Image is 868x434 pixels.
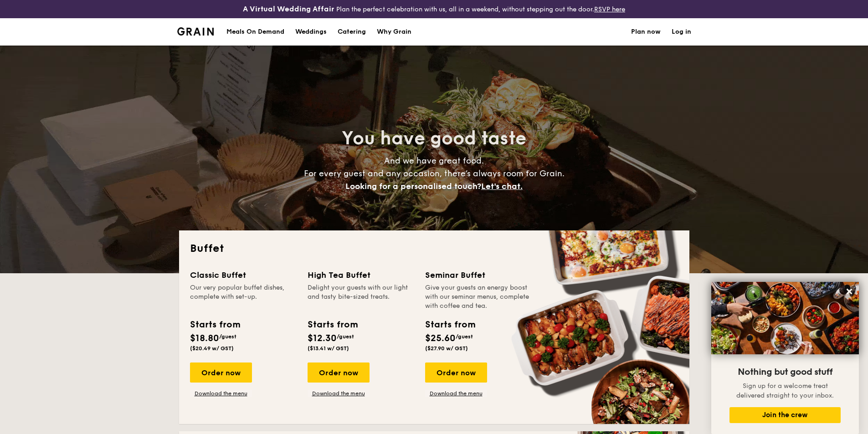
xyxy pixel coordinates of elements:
div: Why Grain [377,18,411,46]
a: Download the menu [190,390,252,397]
span: ($20.49 w/ GST) [190,345,234,352]
div: Our very popular buffet dishes, complete with set-up. [190,283,297,311]
span: /guest [219,333,236,340]
div: Order now [308,363,370,383]
span: /guest [337,333,354,340]
span: /guest [456,333,473,340]
div: Meals On Demand [226,18,284,46]
span: You have good taste [342,128,526,149]
span: $12.30 [308,333,337,344]
div: Starts from [308,318,357,332]
a: Download the menu [308,390,370,397]
span: ($27.90 w/ GST) [425,345,468,352]
div: Plan the perfect celebration with us, all in a weekend, without stepping out the door. [172,4,697,15]
div: Order now [425,363,487,383]
a: Logotype [177,27,214,36]
div: Delight your guests with our light and tasty bite-sized treats. [308,283,414,311]
span: $25.60 [425,333,456,344]
div: Weddings [295,18,327,46]
div: Starts from [190,318,240,332]
a: Plan now [631,18,661,46]
img: Grain [177,27,214,36]
div: Seminar Buffet [425,269,532,281]
button: Join the crew [729,407,841,423]
h2: Buffet [190,241,678,256]
div: Order now [190,363,252,383]
a: Meals On Demand [221,18,290,46]
img: DSC07876-Edit02-Large.jpeg [711,282,859,354]
span: Looking for a personalised touch? [345,181,481,191]
a: Catering [332,18,371,46]
span: $18.80 [190,333,219,344]
h1: Catering [338,18,366,46]
div: High Tea Buffet [308,269,414,281]
a: Weddings [290,18,332,46]
div: Starts from [425,318,475,332]
div: Give your guests an energy boost with our seminar menus, complete with coffee and tea. [425,283,532,311]
span: Let's chat. [481,181,523,191]
span: And we have great food. For every guest and any occasion, there’s always room for Grain. [304,156,565,191]
a: Log in [672,18,691,46]
a: Why Grain [371,18,417,46]
a: RSVP here [594,5,625,13]
a: Download the menu [425,390,487,397]
span: Nothing but good stuff [738,367,832,378]
span: ($13.41 w/ GST) [308,345,349,352]
span: Sign up for a welcome treat delivered straight to your inbox. [736,382,834,399]
h4: A Virtual Wedding Affair [243,4,334,15]
div: Classic Buffet [190,269,297,281]
button: Close [842,284,857,299]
